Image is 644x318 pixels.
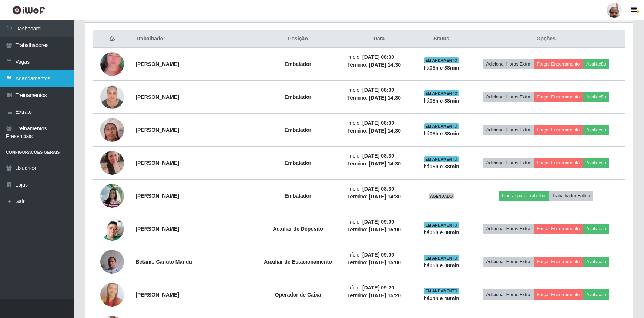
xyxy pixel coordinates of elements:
time: [DATE] 15:20 [369,292,401,298]
li: Início: [347,86,411,94]
span: EM ANDAMENTO [424,57,459,63]
strong: Auxiliar de Estacionamento [264,259,332,265]
time: [DATE] 14:30 [369,62,401,68]
button: Avaliação [583,257,609,267]
time: [DATE] 09:00 [362,252,394,258]
li: Término: [347,160,411,168]
strong: Auxiliar de Depósito [273,226,323,232]
button: Avaliação [583,289,609,300]
li: Término: [347,292,411,299]
time: [DATE] 14:30 [369,95,401,101]
button: Adicionar Horas Extra [483,158,533,168]
span: EM ANDAMENTO [424,123,459,129]
time: [DATE] 08:30 [362,153,394,159]
time: [DATE] 08:30 [362,87,394,93]
strong: há 05 h e 38 min [423,65,459,71]
button: Liberar para Trabalho [499,191,549,201]
time: [DATE] 15:00 [369,260,401,265]
li: Término: [347,259,411,267]
time: [DATE] 09:20 [362,285,394,291]
th: Opções [467,30,625,48]
th: Status [415,30,467,48]
img: 1733849599203.jpeg [100,81,124,113]
span: EM ANDAMENTO [424,90,459,96]
time: [DATE] 15:00 [369,227,401,232]
img: 1749147122191.jpeg [100,180,124,211]
li: Término: [347,193,411,201]
li: Término: [347,61,411,69]
strong: há 04 h e 48 min [423,295,459,301]
button: Adicionar Horas Extra [483,59,533,69]
strong: Betanio Canuto Mandu [135,259,192,265]
img: 1757236208541.jpeg [100,277,124,313]
strong: [PERSON_NAME] [135,61,179,67]
th: Posição [253,30,342,48]
time: [DATE] 14:30 [369,161,401,167]
time: [DATE] 08:30 [362,120,394,126]
img: CoreUI Logo [12,6,45,15]
time: [DATE] 14:30 [369,194,401,200]
button: Avaliação [583,92,609,102]
span: AGENDADO [429,193,455,199]
th: Trabalhador [131,30,253,48]
li: Início: [347,185,411,193]
button: Avaliação [583,158,609,168]
button: Avaliação [583,125,609,135]
li: Início: [347,251,411,259]
button: Adicionar Horas Extra [483,257,533,267]
button: Avaliação [583,224,609,234]
strong: Embalador [285,127,311,133]
img: 1737744028032.jpeg [100,114,124,145]
time: [DATE] 08:30 [362,54,394,60]
img: 1726846770063.jpeg [100,39,124,89]
strong: [PERSON_NAME] [135,127,179,133]
strong: [PERSON_NAME] [135,226,179,232]
button: Adicionar Horas Extra [483,224,533,234]
button: Forçar Encerramento [534,257,583,267]
li: Início: [347,152,411,160]
time: [DATE] 08:30 [362,186,394,192]
button: Forçar Encerramento [534,158,583,168]
strong: há 05 h e 08 min [423,230,459,235]
time: [DATE] 14:30 [369,128,401,134]
button: Forçar Encerramento [534,59,583,69]
span: EM ANDAMENTO [424,288,459,294]
time: [DATE] 09:00 [362,219,394,225]
strong: há 05 h e 38 min [423,131,459,137]
strong: [PERSON_NAME] [135,193,179,199]
strong: [PERSON_NAME] [135,160,179,166]
span: EM ANDAMENTO [424,156,459,162]
strong: Embalador [285,61,311,67]
th: Data [343,30,416,48]
strong: Embalador [285,193,311,199]
img: 1755037488004.jpeg [100,246,124,277]
li: Início: [347,218,411,226]
button: Adicionar Horas Extra [483,289,533,300]
button: Forçar Encerramento [534,92,583,102]
button: Adicionar Horas Extra [483,125,533,135]
img: 1751483964359.jpeg [100,208,124,250]
span: EM ANDAMENTO [424,255,459,261]
strong: Embalador [285,160,311,166]
strong: há 05 h e 08 min [423,262,459,268]
li: Início: [347,53,411,61]
li: Início: [347,119,411,127]
strong: [PERSON_NAME] [135,94,179,100]
strong: há 05 h e 38 min [423,98,459,104]
strong: Embalador [285,94,311,100]
button: Forçar Encerramento [534,289,583,300]
li: Término: [347,226,411,234]
button: Forçar Encerramento [534,224,583,234]
button: Trabalhador Faltou [549,191,593,201]
span: EM ANDAMENTO [424,222,459,228]
img: 1739555041174.jpeg [100,142,124,184]
strong: Operador de Caixa [275,292,321,298]
button: Avaliação [583,59,609,69]
strong: há 05 h e 38 min [423,164,459,170]
button: Adicionar Horas Extra [483,92,533,102]
li: Término: [347,127,411,135]
li: Término: [347,94,411,102]
li: Início: [347,284,411,292]
strong: [PERSON_NAME] [135,292,179,298]
button: Forçar Encerramento [534,125,583,135]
